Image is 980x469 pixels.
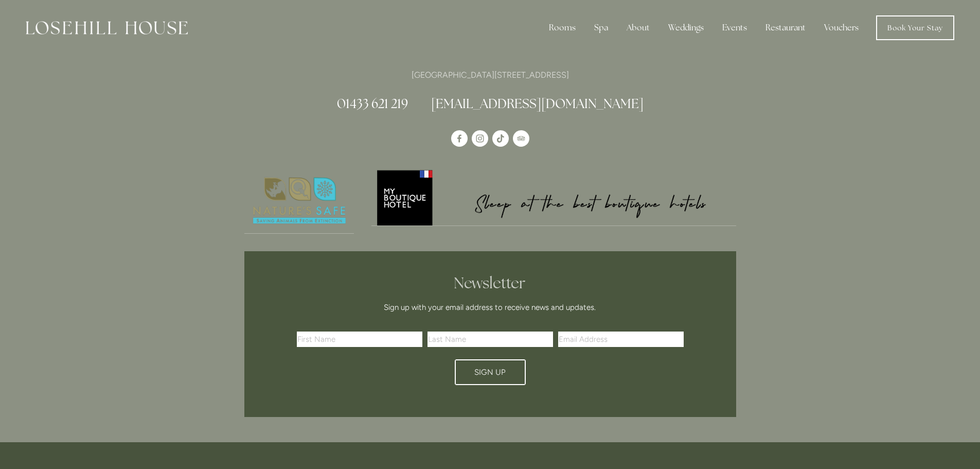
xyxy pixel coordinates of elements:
p: [GEOGRAPHIC_DATA][STREET_ADDRESS] [244,68,736,82]
div: Rooms [541,18,584,38]
a: [EMAIL_ADDRESS][DOMAIN_NAME] [431,95,644,112]
div: Events [714,18,755,38]
a: 01433 621 219 [337,95,408,112]
div: Restaurant [757,18,814,38]
input: Last Name [427,332,553,347]
a: TripAdvisor [513,130,529,147]
h2: Newsletter [300,274,680,292]
a: Book Your Stay [876,15,954,40]
div: About [618,18,658,38]
p: Sign up with your email address to receive news and updates. [300,301,680,314]
a: Instagram [472,130,488,147]
div: Spa [586,18,616,38]
div: Weddings [660,18,712,38]
a: Losehill House Hotel & Spa [451,130,468,147]
img: Losehill House [26,21,188,34]
input: Email Address [558,332,684,347]
a: Vouchers [816,18,867,38]
span: Sign Up [474,368,506,377]
input: First Name [297,332,422,347]
a: TikTok [492,130,509,147]
img: Nature's Safe - Logo [244,168,354,233]
img: My Boutique Hotel - Logo [371,168,736,225]
a: Nature's Safe - Logo [244,168,354,234]
button: Sign Up [455,359,526,385]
